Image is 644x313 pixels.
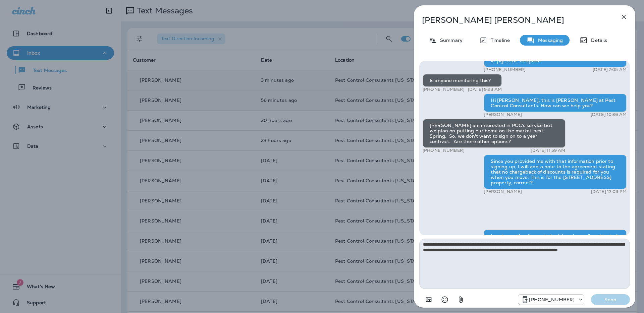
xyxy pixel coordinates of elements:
p: [PHONE_NUMBER] [423,87,465,92]
div: [PERSON_NAME] am interested in PCC's service but we plan on putting our home on the market next S... [423,119,566,148]
button: Select an emoji [438,293,451,306]
p: Timeline [487,38,510,43]
p: Details [588,38,607,43]
button: Add in a premade template [422,293,435,306]
p: [PERSON_NAME] [484,112,522,117]
p: [DATE] 9:28 AM [468,87,502,92]
p: [DATE] 10:36 AM [591,112,627,117]
p: [DATE] 7:05 AM [593,67,627,72]
p: [PHONE_NUMBER] [529,297,575,302]
p: Summary [437,38,463,43]
div: Since you provided me with that information prior to signing up, I will add a note to the agreeme... [484,155,627,189]
p: [PERSON_NAME] [484,189,522,194]
div: I sent over the discounted pricing via email and text. It shows no discount and it is noted not t... [484,230,627,258]
p: [PHONE_NUMBER] [423,148,465,153]
div: Hi [PERSON_NAME], this is [PERSON_NAME] at Pest Control Consultants. How can we help you? [484,94,627,112]
p: [DATE] 12:09 PM [591,189,627,194]
p: [PHONE_NUMBER] [484,67,526,72]
p: [DATE] 11:59 AM [531,148,565,153]
p: Messaging [535,38,563,43]
p: [PERSON_NAME] [PERSON_NAME] [422,15,605,25]
div: +1 (815) 998-9676 [518,296,584,304]
span: Sent [470,233,474,239]
div: Is anyone monitoring this? [423,74,502,87]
